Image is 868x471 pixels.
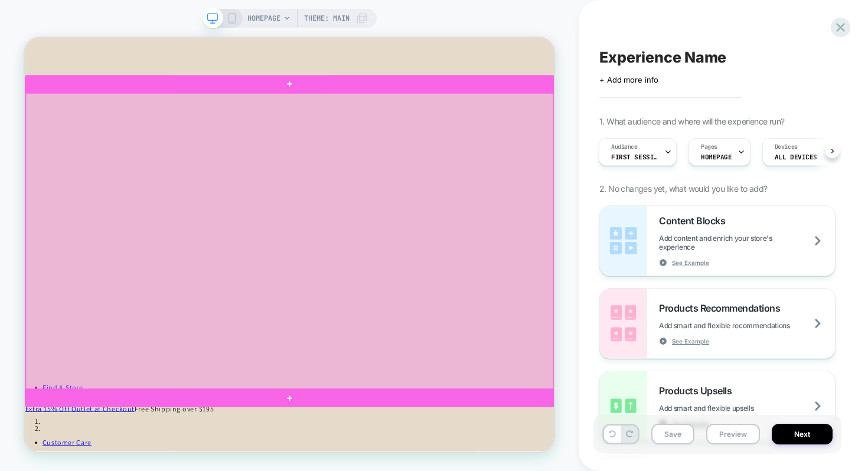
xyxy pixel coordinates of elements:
span: Theme: MAIN [304,9,350,28]
span: Audience [611,143,638,151]
span: HOMEPAGE [701,153,732,161]
span: See Example [672,259,709,267]
span: HOMEPAGE [247,9,280,28]
span: Devices [775,143,798,151]
span: Products Recommendations [659,302,786,314]
span: Pages [701,143,717,151]
span: Content Blocks [659,215,731,227]
span: Add smart and flexible upsells [659,404,783,413]
span: 1. What audience and where will the experience run? [599,116,784,126]
span: Experience Name [599,48,726,66]
span: Add smart and flexible recommendations [659,321,820,330]
span: ALL DEVICES [775,153,817,161]
span: Products Upsells [659,385,738,397]
span: Add content and enrich your store's experience [659,234,835,251]
span: See Example [672,337,709,345]
span: + Add more info [599,75,658,84]
button: Save [651,424,694,444]
button: Preview [706,424,760,444]
span: First Session [611,153,658,161]
span: 2. No changes yet, what would you like to add? [599,184,767,194]
button: Next [772,424,833,444]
